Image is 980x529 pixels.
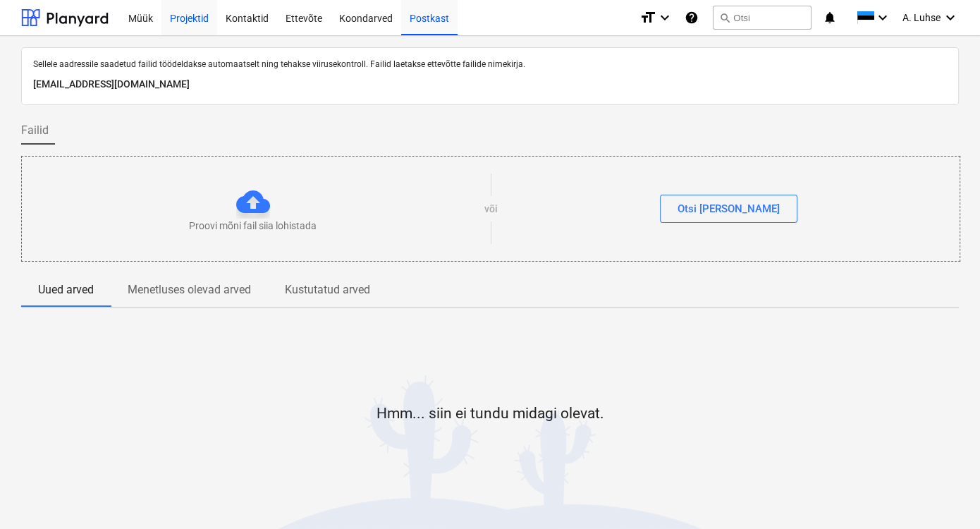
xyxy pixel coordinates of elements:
div: Vestlusvidin [909,461,980,529]
i: Abikeskus [685,9,699,26]
div: Otsi [PERSON_NAME] [678,200,780,218]
button: Otsi [713,6,811,30]
span: Failid [21,122,49,139]
i: keyboard_arrow_down [874,9,891,26]
i: keyboard_arrow_down [942,9,959,26]
i: notifications [823,9,837,26]
p: Hmm... siin ei tundu midagi olevat. [376,404,604,424]
i: format_size [639,9,656,26]
p: või [484,202,498,216]
p: Menetluses olevad arved [128,281,251,298]
p: Sellele aadressile saadetud failid töödeldakse automaatselt ning tehakse viirusekontroll. Failid ... [33,59,947,71]
p: Proovi mõni fail siia lohistada [189,219,317,233]
button: Otsi [PERSON_NAME] [660,195,797,223]
div: Proovi mõni fail siia lohistadavõiOtsi [PERSON_NAME] [21,156,960,262]
p: [EMAIL_ADDRESS][DOMAIN_NAME] [33,76,947,93]
p: Uued arved [38,281,94,298]
span: search [719,12,730,23]
iframe: Chat Widget [909,461,980,529]
i: keyboard_arrow_down [656,9,673,26]
p: Kustutatud arved [285,281,370,298]
span: A. Luhse [902,12,941,23]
